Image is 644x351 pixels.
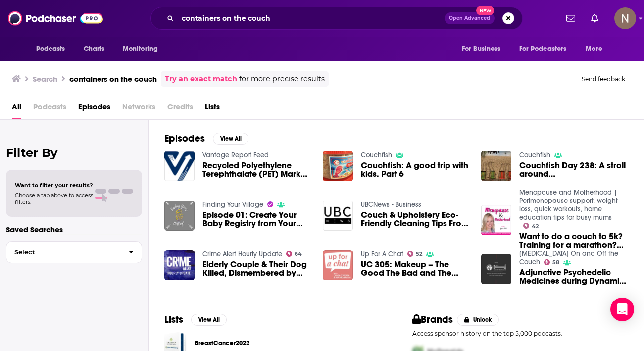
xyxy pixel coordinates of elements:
[445,12,495,24] button: Open AdvancedNew
[412,313,453,326] h2: Brands
[164,132,205,145] h2: Episodes
[202,201,263,209] a: Finding Your Village
[481,254,511,284] img: Adjunctive Psychedelic Medicines during Dynamic Psychotherapy with Charis Cladouhos, MD (Boston)
[614,7,636,29] img: User Profile
[33,74,57,84] h3: Search
[6,146,142,160] h2: Filter By
[123,42,158,56] span: Monitoring
[416,252,422,256] span: 52
[523,223,539,229] a: 42
[6,241,142,263] button: Select
[178,10,445,26] input: Search podcasts, credits, & more...
[164,313,183,326] h2: Lists
[69,74,157,84] h3: containers on the couch
[202,260,311,277] span: Elderly Couple & Their Dog Killed, Dismembered by Neighbor Over Hot Dog| Crime Alert 6PM [DATE]
[361,201,421,209] a: UBCNews - Business
[361,260,469,277] a: UC 305: Makeup – The Good The Bad and The Ugly
[323,151,353,181] img: Couchfish: A good trip with kids. Part 6
[323,201,353,231] img: Couch & Upholstery Eco-Friendly Cleaning Tips From Fort Wayne Experts
[122,99,155,119] span: Networks
[36,42,65,56] span: Podcasts
[12,99,21,119] a: All
[476,6,494,15] span: New
[323,250,353,280] img: UC 305: Makeup – The Good The Bad and The Ugly
[519,151,550,159] a: Couchfish
[202,151,269,159] a: Vantage Report Feed
[457,314,499,326] button: Unlock
[6,225,142,234] p: Saved Searches
[164,313,227,326] a: ListsView All
[150,7,523,30] div: Search podcasts, credits, & more...
[361,211,469,228] span: Couch & Upholstery Eco-Friendly Cleaning Tips From [GEOGRAPHIC_DATA][PERSON_NAME] Experts
[519,161,628,178] span: Couchfish Day 238: A stroll around [GEOGRAPHIC_DATA]
[412,330,628,337] p: Access sponsor history on the top 5,000 podcasts.
[84,42,105,56] span: Charts
[449,16,490,21] span: Open Advanced
[481,151,511,181] img: Couchfish Day 238: A stroll around Ko Pha Ngan
[15,192,93,205] span: Choose a tab above to access filters.
[164,201,195,231] img: Episode 01: Create Your Baby Registry from Your Couch
[213,133,248,145] button: View All
[164,132,248,145] a: EpisodesView All
[361,151,392,159] a: Couchfish
[562,10,579,27] a: Show notifications dropdown
[361,211,469,228] a: Couch & Upholstery Eco-Friendly Cleaning Tips From Fort Wayne Experts
[519,232,628,249] a: Want to do a couch to 5k? Training for a marathon? Use these 4 steps to build a training program ...
[610,298,634,321] div: Open Intercom Messenger
[614,7,636,29] button: Show profile menu
[614,7,636,29] span: Logged in as nikki59843
[587,10,602,27] a: Show notifications dropdown
[33,99,66,119] span: Podcasts
[15,182,93,189] span: Want to filter your results?
[8,9,103,28] img: Podchaser - Follow, Share and Rate Podcasts
[579,40,615,58] button: open menu
[116,40,171,58] button: open menu
[77,40,111,58] a: Charts
[29,40,78,58] button: open menu
[202,260,311,277] a: Elderly Couple & Their Dog Killed, Dismembered by Neighbor Over Hot Dog| Crime Alert 6PM 06.18.2025
[579,75,628,83] button: Send feedback
[202,161,311,178] a: Recycled Polyethylene Terephthalate (PET) Market Size, Share & Trends Analysis Report by Product ...
[78,99,110,119] a: Episodes
[202,211,311,228] a: Episode 01: Create Your Baby Registry from Your Couch
[519,268,628,285] span: Adjunctive Psychedelic Medicines during Dynamic [MEDICAL_DATA] with [PERSON_NAME], MD ([GEOGRAPHI...
[195,338,249,349] a: BreastCancer2022
[519,188,618,222] a: Menopause and Motherhood | Perimenopause support, weight loss, quick workouts, home education tip...
[519,268,628,285] a: Adjunctive Psychedelic Medicines during Dynamic Psychotherapy with Charis Cladouhos, MD (Boston)
[532,224,539,229] span: 42
[286,251,302,257] a: 64
[519,42,567,56] span: For Podcasters
[513,40,581,58] button: open menu
[586,42,602,56] span: More
[519,250,618,266] a: Psychoanalysis On and Off the Couch
[6,249,121,255] span: Select
[205,99,220,119] a: Lists
[544,259,560,265] a: 58
[164,250,195,280] img: Elderly Couple & Their Dog Killed, Dismembered by Neighbor Over Hot Dog| Crime Alert 6PM 06.18.2025
[361,161,469,178] a: Couchfish: A good trip with kids. Part 6
[481,205,511,235] img: Want to do a couch to 5k? Training for a marathon? Use these 4 steps to build a training program ...
[455,40,513,58] button: open menu
[407,251,423,257] a: 52
[167,99,193,119] span: Credits
[164,151,195,181] a: Recycled Polyethylene Terephthalate (PET) Market Size, Share & Trends Analysis Report by Product ...
[552,260,559,265] span: 58
[519,161,628,178] a: Couchfish Day 238: A stroll around Ko Pha Ngan
[202,250,282,258] a: Crime Alert Hourly Update
[462,42,501,56] span: For Business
